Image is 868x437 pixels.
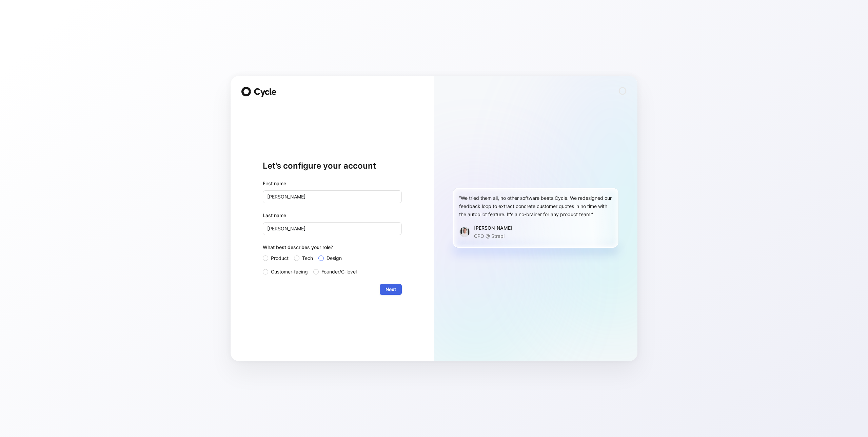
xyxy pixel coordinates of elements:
button: Next [380,284,402,295]
h1: Let’s configure your account [263,160,402,171]
div: What best describes your role? [263,243,402,254]
div: [PERSON_NAME] [474,224,512,232]
div: “We tried them all, no other software beats Cycle. We redesigned our feedback loop to extract con... [459,194,612,218]
span: Founder/C-level [321,268,357,276]
input: Doe [263,222,402,235]
span: Product [271,254,289,262]
p: CPO @ Strapi [474,232,512,240]
span: Design [327,254,342,262]
span: Customer-facing [271,268,308,276]
input: John [263,190,402,203]
label: Last name [263,211,402,220]
div: First name [263,179,402,188]
span: Tech [302,254,313,262]
span: Next [386,285,396,293]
